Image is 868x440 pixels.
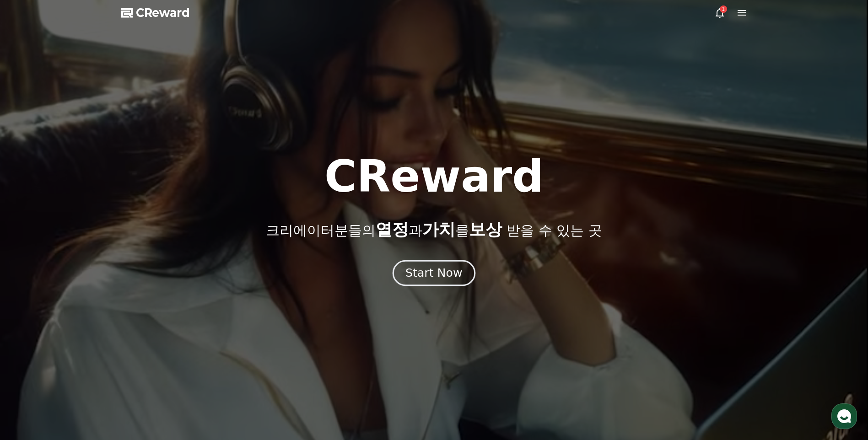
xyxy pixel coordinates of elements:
[84,304,95,311] span: 대화
[714,7,725,18] a: 1
[60,290,118,313] a: 대화
[376,220,409,239] span: 열정
[141,304,152,311] span: 설정
[422,220,455,239] span: 가치
[266,220,602,239] p: 크리에이터분들의 과 를 받을 수 있는 곳
[405,265,462,281] div: Start Now
[136,5,190,20] span: CReward
[118,290,176,313] a: 설정
[720,5,727,13] div: 1
[29,304,34,311] span: 홈
[121,5,190,20] a: CReward
[393,260,475,286] button: Start Now
[394,270,474,279] a: Start Now
[469,220,502,239] span: 보상
[3,290,60,313] a: 홈
[324,155,544,199] h1: CReward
